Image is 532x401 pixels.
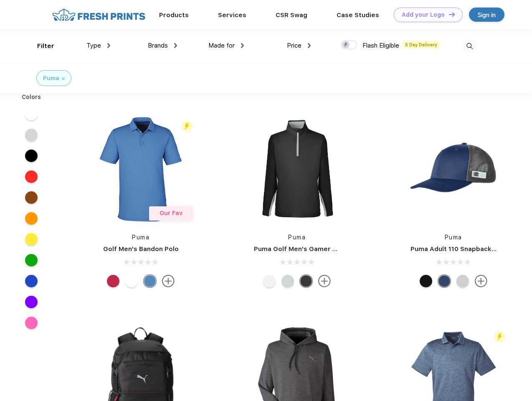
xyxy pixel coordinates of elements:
div: Colors [15,93,48,102]
img: DT [449,12,455,17]
img: fo%20logo%202.webp [50,8,148,22]
div: Bright White [263,275,276,287]
div: Puma Black [300,275,312,287]
div: Pma Blk with Pma Blk [420,275,432,287]
img: flash_active_toggle.svg [494,331,505,343]
div: Filter [37,41,54,51]
img: more.svg [475,275,487,287]
div: Quarry Brt Whit [456,275,469,287]
span: Made for [208,42,235,49]
div: High Rise [281,275,294,287]
img: func=resize&h=266 [398,114,509,225]
div: Add your Logo [402,11,445,18]
a: Golf Men's Bandon Polo [103,245,179,253]
a: Products [159,11,189,19]
div: Puma [43,74,59,83]
img: dropdown.png [308,43,311,48]
a: Puma [445,234,462,241]
img: dropdown.png [241,43,244,48]
a: Puma [132,234,149,241]
a: Puma [288,234,306,241]
span: Price [287,42,301,49]
img: filter_cancel.svg [62,77,65,80]
a: Puma Golf Men's Gamer Golf Quarter-Zip [254,245,386,253]
span: Flash Eligible [362,42,399,49]
img: func=resize&h=266 [241,114,352,225]
div: Peacoat with Qut Shd [438,275,451,287]
a: CSR Swag [276,11,307,19]
img: more.svg [318,275,331,287]
img: flash_active_toggle.svg [181,121,193,132]
span: 5 Day Delivery [403,41,440,48]
img: dropdown.png [174,43,177,48]
div: Ski Patrol [107,275,119,287]
a: Sign in [469,8,504,22]
a: Services [218,11,246,19]
img: more.svg [162,275,175,287]
span: Our Fav [160,210,182,216]
img: func=resize&h=266 [85,114,196,225]
div: Bright White [125,275,138,287]
span: Type [86,42,101,49]
img: dropdown.png [107,43,110,48]
div: Sign in [478,10,496,20]
span: Brands [148,42,168,49]
img: desktop_search.svg [463,39,476,53]
div: Lake Blue [144,275,156,287]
